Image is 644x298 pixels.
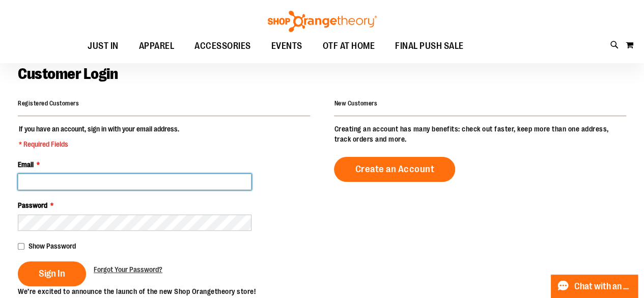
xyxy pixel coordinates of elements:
[94,265,162,274] span: Forgot Your Password?
[266,11,378,32] img: Shop Orangetheory
[395,35,464,58] span: FINAL PUSH SALE
[18,261,86,286] button: Sign In
[334,124,626,144] p: Creating an account has many benefits: check out faster, keep more than one address, track orders...
[334,157,455,182] a: Create an Account
[334,100,377,107] strong: New Customers
[323,35,375,58] span: OTF AT HOME
[88,35,119,58] span: JUST IN
[18,100,79,107] strong: Registered Customers
[94,264,162,275] a: Forgot Your Password?
[39,268,65,279] span: Sign In
[19,139,179,149] span: * Required Fields
[18,160,34,169] span: Email
[29,242,76,250] span: Show Password
[18,201,47,209] span: Password
[574,282,632,291] span: Chat with an Expert
[194,35,251,58] span: ACCESSORIES
[551,275,638,298] button: Chat with an Expert
[139,35,175,58] span: APPAREL
[18,65,118,83] span: Customer Login
[18,124,180,149] legend: If you have an account, sign in with your email address.
[271,35,302,58] span: EVENTS
[18,286,322,296] p: We’re excited to announce the launch of the new Shop Orangetheory store!
[355,164,434,175] span: Create an Account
